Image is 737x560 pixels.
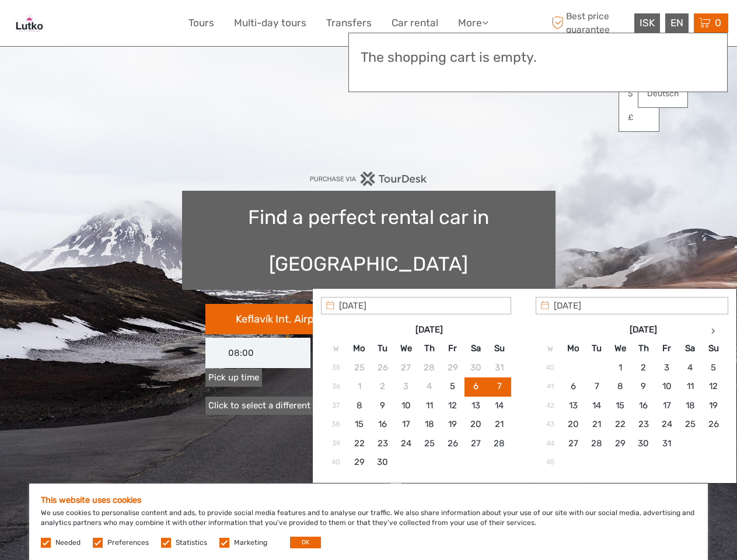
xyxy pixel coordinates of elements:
[488,415,511,434] td: 21
[655,434,679,453] td: 31
[562,377,585,396] td: 6
[41,495,696,505] h5: This website uses cookies
[29,484,708,560] div: We use cookies to personalise content and ads, to provide social media features and to analyse ou...
[371,415,394,434] td: 16
[418,396,441,415] td: 11
[539,377,562,396] td: 41
[539,434,562,453] td: 44
[679,358,702,377] td: 4
[371,453,394,471] td: 30
[394,396,418,415] td: 10
[609,377,632,396] td: 8
[632,339,655,358] th: Th
[418,358,441,377] td: 28
[619,107,659,128] a: £
[679,396,702,415] td: 18
[679,377,702,396] td: 11
[702,377,725,396] td: 12
[441,434,464,453] td: 26
[609,396,632,415] td: 15
[326,15,372,32] a: Transfers
[562,339,585,358] th: Mo
[371,396,394,415] td: 9
[324,434,348,453] td: 39
[585,434,609,453] td: 28
[324,377,348,396] td: 36
[55,538,81,548] label: Needed
[464,339,488,358] th: Sa
[324,453,348,471] td: 40
[188,15,214,32] a: Tours
[539,415,562,434] td: 43
[205,304,369,334] button: Keflavík Int. Airport
[488,377,511,396] td: 7
[632,415,655,434] td: 23
[655,339,679,358] th: Fr
[702,339,725,358] th: Su
[655,415,679,434] td: 24
[539,453,562,471] td: 45
[371,358,394,377] td: 26
[585,321,702,339] th: [DATE]
[234,538,267,548] label: Marketing
[234,15,306,32] a: Multi-day tours
[16,20,132,30] p: We're away right now. Please check back later!
[348,453,371,471] td: 29
[348,396,371,415] td: 8
[205,397,372,415] a: Click to select a different drop off place
[488,434,511,453] td: 28
[182,191,556,290] h1: Find a perfect rental car in [GEOGRAPHIC_DATA]
[585,415,609,434] td: 21
[418,339,441,358] th: Th
[638,83,687,104] a: Deutsch
[205,369,262,387] label: Pick up time
[488,339,511,358] th: Su
[348,415,371,434] td: 15
[713,17,723,29] span: 0
[464,415,488,434] td: 20
[609,434,632,453] td: 29
[702,396,725,415] td: 19
[632,358,655,377] td: 2
[464,358,488,377] td: 30
[309,171,428,186] img: PurchaseViaTourDesk.png
[418,415,441,434] td: 18
[394,434,418,453] td: 24
[585,396,609,415] td: 14
[371,339,394,358] th: Tu
[655,377,679,396] td: 10
[371,434,394,453] td: 23
[679,415,702,434] td: 25
[394,377,418,396] td: 3
[394,358,418,377] td: 27
[464,377,488,396] td: 6
[324,415,348,434] td: 38
[371,377,394,396] td: 2
[539,339,562,358] th: W
[609,415,632,434] td: 22
[585,377,609,396] td: 7
[290,537,321,548] button: OK
[371,321,488,339] th: [DATE]
[324,339,348,358] th: W
[632,377,655,396] td: 9
[236,313,328,325] span: Keflavík Int. Airport
[632,396,655,415] td: 16
[702,415,725,434] td: 26
[609,339,632,358] th: We
[702,358,725,377] td: 5
[488,358,511,377] td: 31
[418,434,441,453] td: 25
[441,415,464,434] td: 19
[655,396,679,415] td: 17
[549,10,631,36] span: Best price guarantee
[348,377,371,396] td: 1
[464,434,488,453] td: 27
[488,396,511,415] td: 14
[441,339,464,358] th: Fr
[619,83,659,104] a: $
[392,15,438,32] a: Car rental
[441,377,464,396] td: 5
[361,50,715,66] h3: The shopping cart is empty.
[176,538,207,548] label: Statistics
